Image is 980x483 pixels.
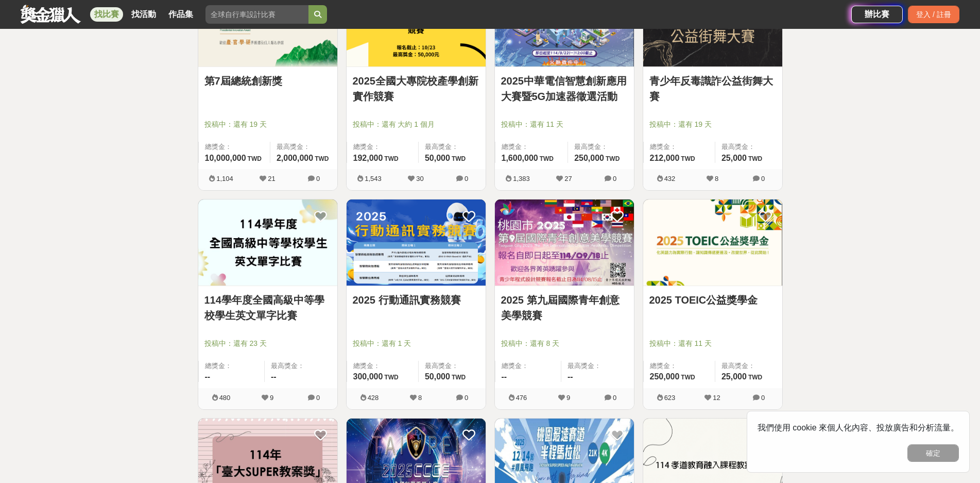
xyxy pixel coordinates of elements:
span: -- [271,372,277,381]
span: TWD [452,374,466,381]
span: 623 [664,394,676,402]
div: 登入 / 註冊 [908,6,959,23]
span: 25,000 [721,154,747,162]
span: 250,000 [574,154,604,162]
button: 確定 [907,444,959,462]
span: 428 [368,394,379,402]
span: 2,000,000 [277,154,313,162]
img: Cover Image [495,199,634,286]
span: 投稿中：還有 11 天 [501,119,628,130]
span: 50,000 [425,154,450,162]
span: 最高獎金： [721,361,776,371]
span: 總獎金： [205,142,264,152]
span: 1,104 [216,175,233,182]
span: 10,000,000 [205,154,246,162]
span: 投稿中：還有 1 天 [353,338,479,349]
span: TWD [452,155,466,162]
span: 476 [516,394,527,402]
a: 114學年度全國高級中等學校學生英文單字比賽 [204,292,331,323]
span: TWD [748,155,762,162]
span: 投稿中：還有 大約 1 個月 [353,119,479,130]
a: 作品集 [164,7,197,22]
span: 投稿中：還有 23 天 [204,338,331,349]
span: 1,600,000 [502,154,538,162]
a: 辦比賽 [851,6,903,23]
span: 最高獎金： [568,361,628,371]
span: 27 [564,175,572,182]
span: 0 [465,175,468,182]
span: 12 [713,394,720,402]
span: -- [568,372,573,381]
span: -- [502,372,507,381]
span: 0 [613,394,616,402]
a: 2025全國大專院校產學創新實作競賽 [353,73,479,104]
span: 投稿中：還有 19 天 [649,119,776,130]
span: 9 [270,394,273,402]
span: 0 [316,175,320,182]
span: 投稿中：還有 8 天 [501,338,628,349]
span: 480 [219,394,231,402]
span: 我們使用 cookie 來個人化內容、投放廣告和分析流量。 [758,423,959,432]
span: 總獎金： [353,142,412,152]
span: 21 [268,175,275,182]
span: 投稿中：還有 19 天 [204,119,331,130]
a: Cover Image [347,199,486,286]
a: 青少年反毒識詐公益街舞大賽 [649,73,776,104]
img: Cover Image [643,199,782,286]
span: 總獎金： [205,361,259,371]
span: 25,000 [721,372,747,381]
span: 最高獎金： [271,361,331,371]
span: TWD [748,374,762,381]
span: TWD [384,155,398,162]
a: 第7屆總統創新獎 [204,73,331,89]
a: 找比賽 [90,7,123,22]
span: 0 [613,175,616,182]
span: TWD [681,374,695,381]
span: TWD [606,155,620,162]
span: 最高獎金： [425,142,479,152]
span: 總獎金： [502,361,555,371]
span: 9 [566,394,570,402]
span: TWD [248,155,262,162]
a: Cover Image [643,199,782,286]
span: TWD [315,155,329,162]
span: 1,543 [365,175,382,182]
span: 192,000 [353,154,383,162]
input: 全球自行車設計比賽 [205,5,308,24]
span: 0 [761,394,765,402]
span: 8 [418,394,422,402]
span: 1,383 [513,175,530,182]
span: 0 [761,175,765,182]
span: 50,000 [425,372,450,381]
span: 432 [664,175,676,182]
span: 30 [416,175,423,182]
a: Cover Image [495,199,634,286]
span: 最高獎金： [574,142,627,152]
span: 最高獎金： [277,142,331,152]
span: 300,000 [353,372,383,381]
img: Cover Image [347,199,486,286]
span: TWD [540,155,554,162]
a: 2025 行動通訊實務競賽 [353,292,479,308]
span: 最高獎金： [721,142,776,152]
span: 總獎金： [650,142,709,152]
a: 2025 第九屆國際青年創意美學競賽 [501,292,628,323]
span: 0 [316,394,320,402]
span: 250,000 [650,372,680,381]
span: TWD [384,374,398,381]
a: Cover Image [198,199,337,286]
a: 2025中華電信智慧創新應用大賽暨5G加速器徵選活動 [501,73,628,104]
span: 總獎金： [353,361,412,371]
span: 8 [715,175,718,182]
img: Cover Image [198,199,337,286]
span: 最高獎金： [425,361,479,371]
span: TWD [681,155,695,162]
span: -- [205,372,211,381]
a: 2025 TOEIC公益獎學金 [649,292,776,308]
span: 總獎金： [650,361,709,371]
span: 總獎金： [502,142,562,152]
span: 投稿中：還有 11 天 [649,338,776,349]
span: 212,000 [650,154,680,162]
span: 0 [465,394,468,402]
